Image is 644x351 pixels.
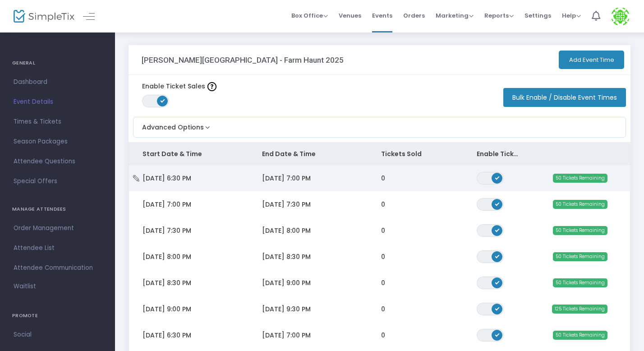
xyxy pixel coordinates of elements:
span: Waitlist [14,282,36,291]
span: Reports [484,11,514,20]
span: 50 Tickets Remaining [553,252,607,261]
span: [DATE] 8:30 PM [262,252,311,261]
span: 50 Tickets Remaining [553,331,607,340]
span: [DATE] 6:30 PM [143,174,191,183]
span: Venues [339,4,361,27]
span: [DATE] 9:00 PM [262,278,311,287]
span: ON [495,227,499,232]
span: 50 Tickets Remaining [553,226,607,235]
span: Help [562,11,581,20]
span: [DATE] 7:00 PM [262,174,311,183]
span: ON [161,98,165,103]
span: 0 [381,305,385,314]
span: 0 [381,278,385,287]
span: ON [495,175,499,180]
span: ON [495,332,499,337]
span: [DATE] 8:00 PM [143,252,191,261]
span: Box Office [291,11,328,20]
span: 125 Tickets Remaining [552,305,607,314]
span: [DATE] 7:00 PM [143,200,191,209]
span: Attendee List [14,242,101,254]
span: [DATE] 7:30 PM [143,226,191,235]
span: Order Management [14,222,101,234]
span: Orders [403,4,425,27]
span: ON [495,280,499,284]
span: [DATE] 7:30 PM [262,200,311,209]
h4: GENERAL [12,54,103,72]
span: Event Details [14,96,101,108]
h3: [PERSON_NAME][GEOGRAPHIC_DATA] - Farm Haunt 2025 [142,55,344,65]
span: Attendee Communication [14,262,101,274]
span: 0 [381,174,385,183]
th: Tickets Sold [368,143,463,165]
span: [DATE] 6:30 PM [143,331,191,340]
span: ON [495,201,499,206]
label: Enable Ticket Sales [142,82,216,91]
span: 0 [381,200,385,209]
span: Events [372,4,392,27]
img: question-mark [207,82,216,91]
span: ON [495,254,499,258]
span: 0 [381,331,385,340]
span: 0 [381,226,385,235]
span: [DATE] 8:30 PM [143,278,191,287]
h4: MANAGE ATTENDEES [12,200,103,218]
span: Special Offers [14,175,101,187]
span: Settings [524,4,551,27]
span: 50 Tickets Remaining [553,278,607,287]
span: Dashboard [14,76,101,88]
span: [DATE] 9:30 PM [262,305,311,314]
span: Marketing [436,11,474,20]
span: Times & Tickets [14,116,101,128]
th: End Date & Time [248,143,368,165]
th: Enable Ticket Sales [463,143,535,165]
th: Start Date & Time [129,143,248,165]
span: Attendee Questions [14,156,101,167]
span: ON [495,306,499,310]
span: [DATE] 7:00 PM [262,331,311,340]
span: Season Packages [14,136,101,148]
span: [DATE] 9:00 PM [143,305,191,314]
span: 0 [381,252,385,261]
h4: PROMOTE [12,307,103,325]
button: Bulk Enable / Disable Event Times [503,88,626,107]
span: 50 Tickets Remaining [553,174,607,183]
span: Social [14,329,101,341]
span: [DATE] 8:00 PM [262,226,311,235]
span: 50 Tickets Remaining [553,200,607,209]
button: Add Event Time [559,51,624,69]
button: Advanced Options [133,117,212,132]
